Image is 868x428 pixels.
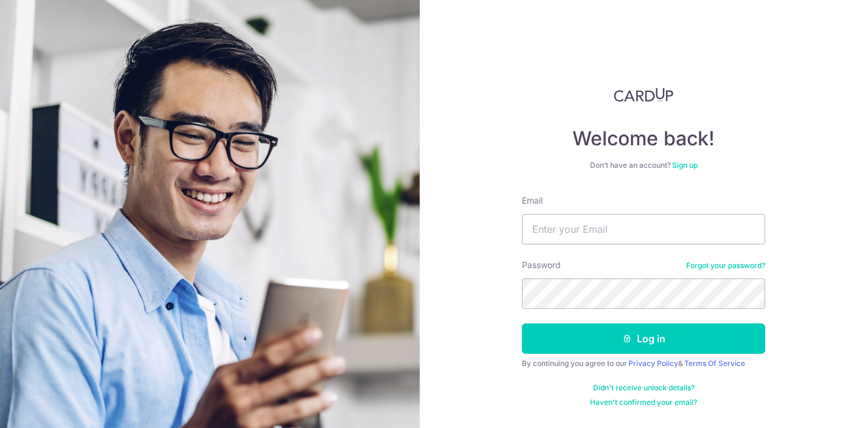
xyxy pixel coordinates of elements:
[522,195,543,207] label: Email
[522,214,765,244] input: Enter your Email
[522,359,765,368] div: By continuing you agree to our &
[686,261,765,271] a: Forgot your password?
[590,398,697,407] a: Haven't confirmed your email?
[522,323,765,354] button: Log in
[628,359,678,368] a: Privacy Policy
[684,359,745,368] a: Terms Of Service
[593,383,695,393] a: Didn't receive unlock details?
[522,259,561,271] label: Password
[614,88,673,102] img: CardUp Logo
[522,126,765,151] h4: Welcome back!
[522,160,765,170] div: Don’t have an account?
[672,160,698,170] a: Sign up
